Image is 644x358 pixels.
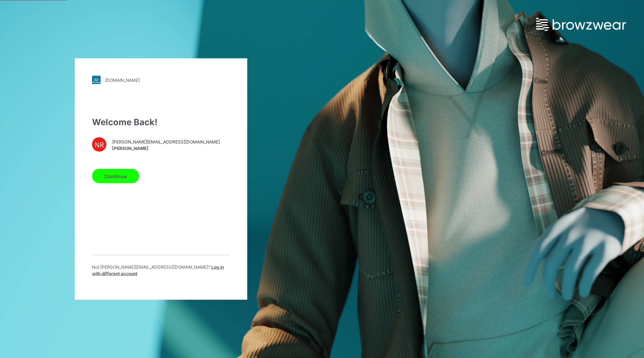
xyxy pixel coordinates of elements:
[92,137,106,152] div: NR
[92,169,139,183] button: Continue
[112,145,220,151] span: [PERSON_NAME]
[536,18,626,31] img: browzwear-logo.e42bd6dac1945053ebaf764b6aa21510.svg
[105,77,140,83] div: [DOMAIN_NAME]
[92,264,230,277] p: Not [PERSON_NAME][EMAIL_ADDRESS][DOMAIN_NAME] ?
[112,138,220,145] span: [PERSON_NAME][EMAIL_ADDRESS][DOMAIN_NAME]
[92,116,230,129] div: Welcome Back!
[92,76,230,84] a: [DOMAIN_NAME]
[92,76,101,84] img: stylezone-logo.562084cfcfab977791bfbf7441f1a819.svg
